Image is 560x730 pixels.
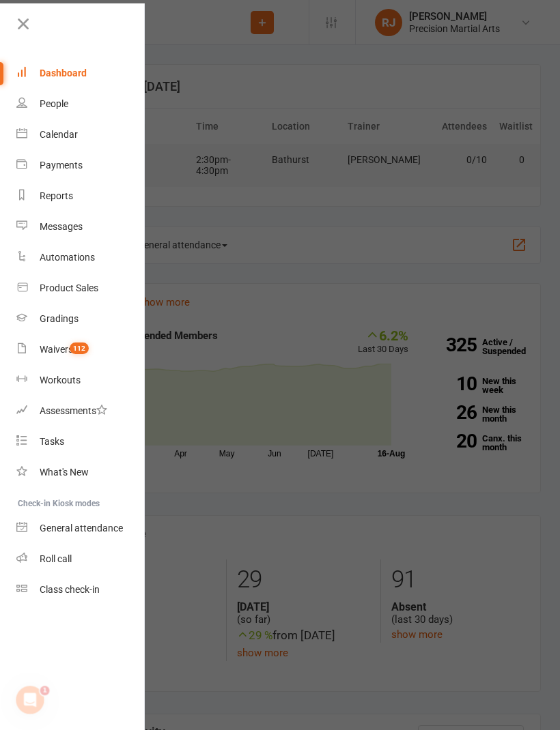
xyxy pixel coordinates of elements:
iframe: Intercom live chat [14,684,46,716]
a: People [16,89,145,119]
a: Dashboard [16,58,145,89]
div: Payments [40,160,83,171]
div: Dashboard [40,68,87,78]
div: Workouts [40,375,81,385]
a: Reports [16,181,145,211]
div: Gradings [40,313,79,324]
a: Product Sales [16,273,145,304]
a: Messages [16,211,145,242]
a: General attendance kiosk mode [16,513,145,544]
a: Workouts [16,365,145,396]
a: Gradings [16,304,145,334]
div: Waivers [40,344,73,355]
a: Roll call [16,544,145,574]
a: Class kiosk mode [16,574,145,605]
div: People [40,98,68,109]
div: Automations [40,252,95,263]
a: Calendar [16,119,145,150]
div: Reports [40,190,73,201]
a: Automations [16,242,145,273]
div: General attendance [40,523,123,534]
a: Assessments [16,396,145,426]
a: Tasks [16,426,145,457]
span: 112 [70,342,89,354]
div: Product Sales [40,282,98,293]
a: Payments [16,150,145,181]
a: Waivers 112 [16,334,145,365]
div: Tasks [40,436,64,447]
div: Calendar [40,129,78,140]
div: Roll call [40,553,72,564]
div: Class check-in [40,584,100,595]
a: What's New [16,457,145,488]
div: Messages [40,221,83,232]
div: Assessments [40,405,107,416]
span: 1 [42,684,53,695]
div: What's New [40,467,89,478]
